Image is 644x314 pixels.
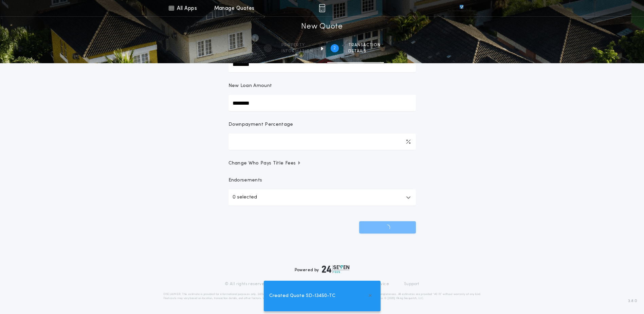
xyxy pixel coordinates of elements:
p: New Loan Amount [228,83,272,89]
img: logo [322,265,350,273]
input: Sale Price [228,56,416,72]
span: information [281,49,313,54]
div: Powered by [295,265,350,273]
input: New Loan Amount [228,95,416,111]
h1: New Quote [301,21,343,32]
input: Downpayment Percentage [228,134,416,150]
p: 0 selected [233,193,257,202]
span: Transaction [348,42,381,48]
button: Change Who Pays Title Fees [228,160,416,167]
p: Downpayment Percentage [228,121,293,128]
img: vs-icon [447,5,476,12]
span: Created Quote SD-13450-TC [269,292,335,300]
span: details [348,49,381,54]
button: 0 selected [228,189,416,206]
img: img [319,4,325,12]
h2: 2 [333,46,336,51]
p: Endorsements [228,177,416,184]
span: Property [281,42,313,48]
span: Change Who Pays Title Fees [228,160,301,167]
